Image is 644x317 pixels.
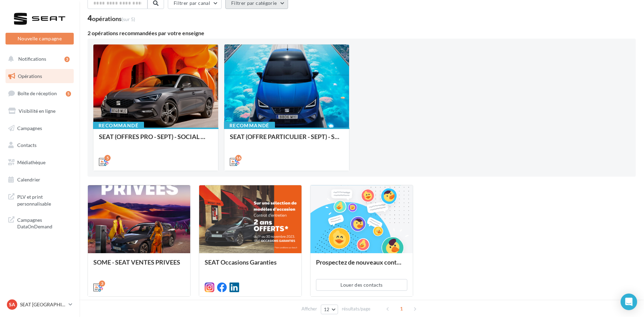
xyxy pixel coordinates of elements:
[321,305,338,314] button: 12
[66,91,71,97] div: 5
[64,57,70,62] div: 3
[4,138,75,152] a: Contacts
[99,280,105,287] div: 3
[122,16,135,22] span: (sur 5)
[4,104,75,118] a: Visibilité en ligne
[6,298,74,311] a: SA SEAT [GEOGRAPHIC_DATA]
[4,69,75,83] a: Opérations
[19,108,55,114] span: Visibilité en ligne
[235,155,242,161] div: 16
[4,52,72,66] button: Notifications 3
[93,259,185,273] div: SOME - SEAT VENTES PRIVEES
[18,73,42,79] span: Opérations
[4,121,75,136] a: Campagnes
[230,133,344,147] div: SEAT (OFFRE PARTICULIER - SEPT) - SOCIAL MEDIA
[205,259,296,273] div: SEAT Occasions Garanties
[324,307,330,312] span: 12
[9,301,15,308] span: SA
[6,33,74,44] button: Nouvelle campagne
[224,122,275,129] div: Recommandé
[4,155,75,170] a: Médiathèque
[99,133,213,147] div: SEAT (OFFRES PRO - SEPT) - SOCIAL MEDIA
[92,16,135,22] div: opérations
[4,172,75,187] a: Calendrier
[18,90,57,96] span: Boîte de réception
[17,192,71,207] span: PLV et print personnalisable
[4,189,75,210] a: PLV et print personnalisable
[104,155,111,161] div: 5
[93,122,144,129] div: Recommandé
[316,279,407,291] button: Louer des contacts
[88,14,135,22] div: 4
[396,303,407,314] span: 1
[4,212,75,233] a: Campagnes DataOnDemand
[18,56,46,62] span: Notifications
[342,306,370,312] span: résultats/page
[17,215,71,230] span: Campagnes DataOnDemand
[17,177,40,182] span: Calendrier
[316,259,407,273] div: Prospectez de nouveaux contacts
[17,159,45,165] span: Médiathèque
[17,142,37,148] span: Contacts
[301,306,317,312] span: Afficher
[17,125,42,131] span: Campagnes
[621,294,637,310] div: Open Intercom Messenger
[88,30,636,36] div: 2 opérations recommandées par votre enseigne
[4,86,75,101] a: Boîte de réception5
[20,301,66,308] p: SEAT [GEOGRAPHIC_DATA]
